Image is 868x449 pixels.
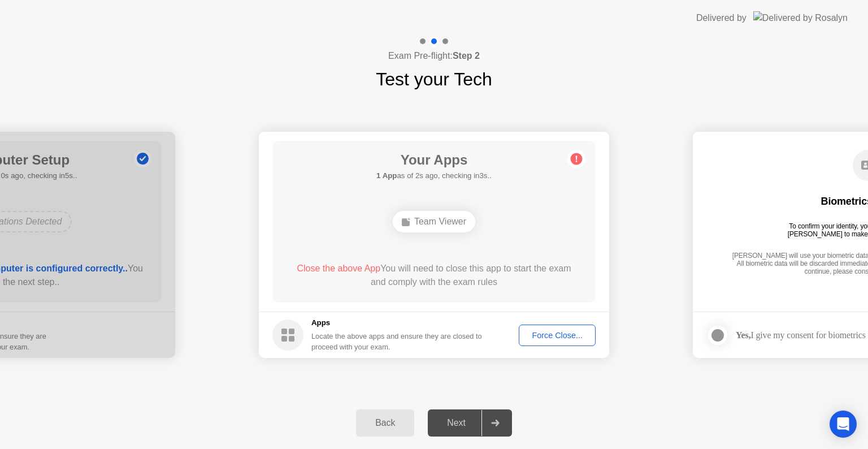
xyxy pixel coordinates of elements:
[453,51,480,61] b: Step 2
[428,409,512,437] button: Next
[736,330,750,340] strong: Yes,
[696,11,747,25] div: Delivered by
[830,411,857,438] div: Open Intercom Messenger
[376,171,397,180] b: 1 App
[359,418,411,428] div: Back
[289,262,580,289] div: You will need to close this app to start the exam and comply with the exam rules
[311,317,483,329] h5: Apps
[431,418,481,428] div: Next
[311,331,483,352] div: Locate the above apps and ensure they are closed to proceed with your exam.
[376,150,492,170] h1: Your Apps
[356,409,414,437] button: Back
[519,325,596,346] button: Force Close...
[388,49,480,63] h4: Exam Pre-flight:
[297,264,380,273] span: Close the above App
[376,170,492,182] h5: as of 2s ago, checking in3s..
[393,211,475,232] div: Team Viewer
[376,66,492,93] h1: Test your Tech
[523,331,592,340] div: Force Close...
[753,11,848,24] img: Delivered by Rosalyn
